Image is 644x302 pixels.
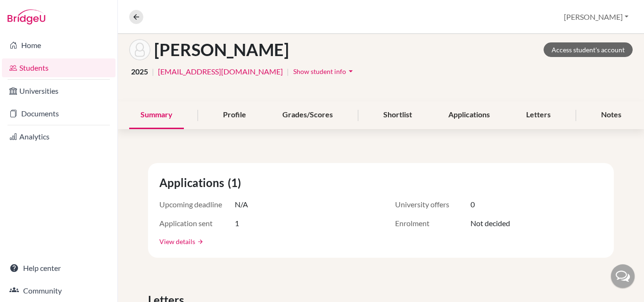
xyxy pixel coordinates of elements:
span: (1) [228,174,245,191]
i: arrow_drop_down [346,66,355,76]
span: Help [21,7,41,15]
span: 1 [235,218,239,229]
span: N/A [235,199,248,210]
a: Home [2,36,116,55]
div: Summary [129,101,184,129]
span: 0 [471,199,475,210]
span: Application sent [159,218,235,229]
div: Applications [437,101,501,129]
img: Bridge-U [8,9,45,24]
button: Show student infoarrow_drop_down [293,64,356,79]
span: University offers [395,199,471,210]
span: 2025 [131,66,148,77]
a: Access student's account [544,42,633,57]
span: Applications [159,174,228,191]
a: Universities [2,82,116,100]
span: Upcoming deadline [159,199,235,210]
a: Analytics [2,127,116,146]
button: [PERSON_NAME] [560,8,633,26]
h1: [PERSON_NAME] [154,40,289,60]
a: Help center [2,259,116,278]
span: | [152,66,154,77]
div: Grades/Scores [271,101,344,129]
div: Notes [590,101,633,129]
span: | [287,66,289,77]
a: View details [159,237,195,246]
span: Show student info [293,67,346,75]
a: Students [2,58,116,77]
div: Profile [212,101,257,129]
a: Community [2,281,116,300]
span: Enrolment [395,218,471,229]
a: arrow_forward [195,238,204,245]
div: Shortlist [372,101,423,129]
img: Madelyn Jons's avatar [129,39,150,60]
a: [EMAIL_ADDRESS][DOMAIN_NAME] [158,66,283,77]
span: Not decided [471,218,510,229]
div: Letters [515,101,562,129]
a: Documents [2,104,116,123]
